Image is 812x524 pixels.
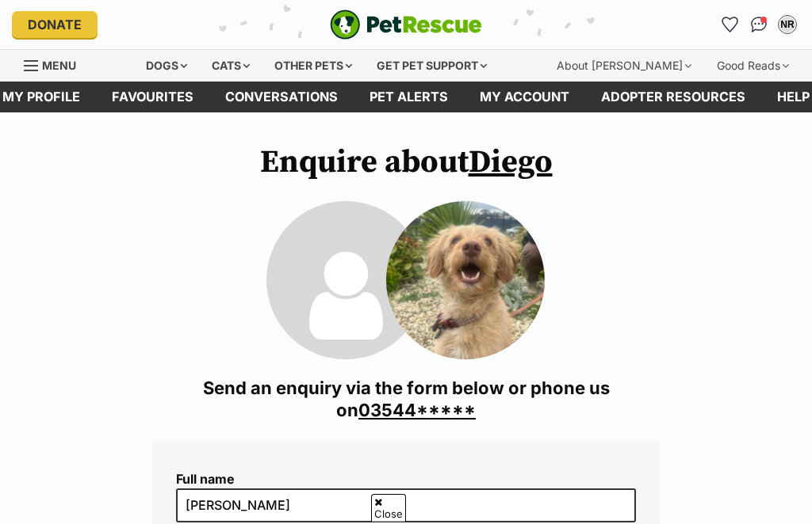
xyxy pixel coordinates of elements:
img: Diego [386,201,545,359]
a: Donate [12,11,98,38]
a: Menu [24,50,87,78]
ul: Account quick links [718,12,800,37]
a: Conversations [746,12,772,37]
button: My account [775,12,800,37]
div: Get pet support [366,50,498,82]
h3: Send an enquiry via the form below or phone us on [152,377,660,421]
div: Dogs [135,50,198,82]
a: conversations [209,82,354,112]
input: E.g. Jimmy Chew [176,488,636,522]
div: NR [779,17,795,32]
img: chat-41dd97257d64d25036548639549fe6c8038ab92f7586957e7f3b1b290dea8141.svg [751,17,768,32]
a: PetRescue [330,9,482,40]
div: Other pets [263,50,363,82]
div: About [PERSON_NAME] [546,50,703,82]
img: logo-e224e6f780fb5917bec1dbf3a21bbac754714ae5b6737aabdf751b685950b380.svg [330,9,482,40]
h1: Enquire about [152,144,660,180]
div: Cats [201,50,261,82]
div: Good Reads [706,50,800,82]
a: Favourites [718,12,743,37]
a: My account [464,82,585,112]
a: Pet alerts [354,82,464,112]
span: Close [371,494,406,522]
a: Diego [469,142,553,182]
span: Menu [42,59,76,72]
a: Adopter resources [585,82,761,112]
a: Favourites [96,82,209,112]
label: Full name [176,472,636,486]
